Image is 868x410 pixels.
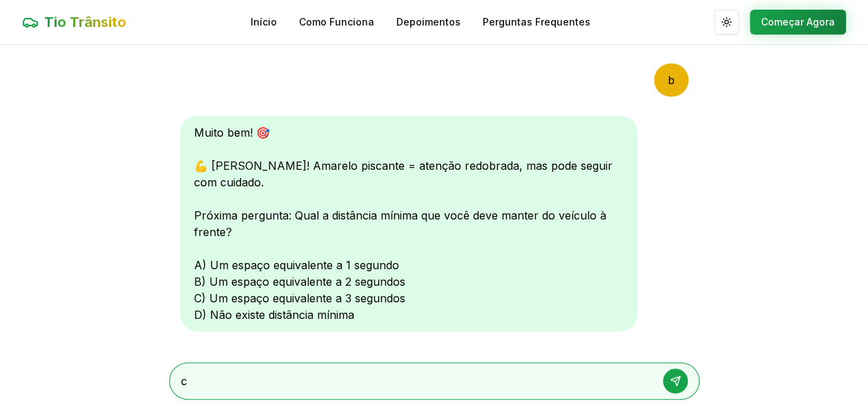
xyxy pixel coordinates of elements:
[22,12,126,32] a: Tio Trânsito
[251,15,277,29] a: Início
[299,15,374,29] a: Como Funciona
[654,64,688,97] div: b
[181,373,649,389] textarea: c
[396,15,461,29] a: Depoimentos
[180,116,637,331] div: Muito bem! 🎯 💪 [PERSON_NAME]! Amarelo piscante = atenção redobrada, mas pode seguir com cuidado. ...
[483,15,590,29] a: Perguntas Frequentes
[750,10,846,35] button: Começar Agora
[44,12,126,32] span: Tio Trânsito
